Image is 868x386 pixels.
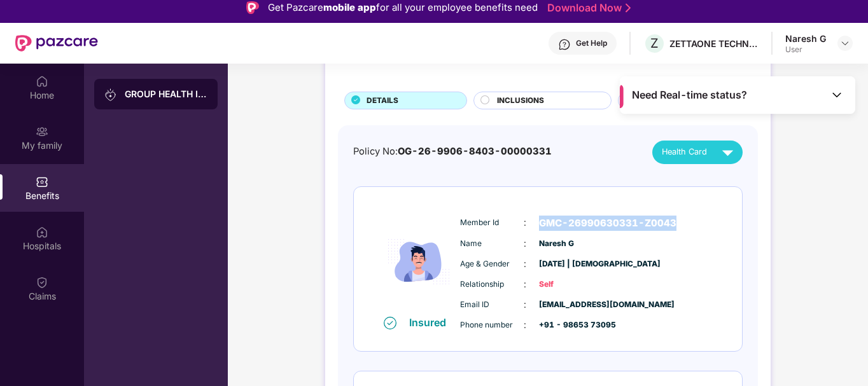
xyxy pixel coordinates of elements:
img: svg+xml;base64,PHN2ZyB3aWR0aD0iMjAiIGhlaWdodD0iMjAiIHZpZXdCb3g9IjAgMCAyMCAyMCIgZmlsbD0ibm9uZSIgeG... [36,125,48,138]
img: svg+xml;base64,PHN2ZyB4bWxucz0iaHR0cDovL3d3dy53My5vcmcvMjAwMC9zdmciIHdpZHRoPSIxNiIgaGVpZ2h0PSIxNi... [384,317,396,329]
div: User [785,45,826,55]
img: icon [381,208,457,315]
span: Phone number [460,319,524,331]
span: [DATE] | [DEMOGRAPHIC_DATA] [539,258,603,270]
span: INCLUSIONS [497,95,544,107]
span: DETAILS [367,95,398,107]
div: Get Help [576,38,607,48]
strong: mobile app [323,1,376,13]
img: svg+xml;base64,PHN2ZyBpZD0iSGVscC0zMngzMiIgeG1sbnM9Imh0dHA6Ly93d3cudzMub3JnLzIwMDAvc3ZnIiB3aWR0aD... [558,38,571,51]
div: ZETTAONE TECHNOLOGIES INDIA PRIVATE LIMITED [669,38,759,50]
img: Toggle Icon [830,88,843,101]
span: : [524,298,526,312]
img: svg+xml;base64,PHN2ZyB3aWR0aD0iMjAiIGhlaWdodD0iMjAiIHZpZXdCb3g9IjAgMCAyMCAyMCIgZmlsbD0ibm9uZSIgeG... [104,88,117,101]
span: [EMAIL_ADDRESS][DOMAIN_NAME] [539,299,603,311]
div: GROUP HEALTH INSURANCE [125,88,207,100]
span: Need Real-time status? [632,88,747,102]
button: Health Card [652,141,743,164]
span: GMC-26990630331-Z0043 [539,216,676,231]
span: Email ID [460,299,524,311]
img: svg+xml;base64,PHN2ZyBpZD0iQ2xhaW0iIHhtbG5zPSJodHRwOi8vd3d3LnczLm9yZy8yMDAwL3N2ZyIgd2lkdGg9IjIwIi... [36,276,48,289]
img: svg+xml;base64,PHN2ZyBpZD0iRHJvcGRvd24tMzJ4MzIiIHhtbG5zPSJodHRwOi8vd3d3LnczLm9yZy8yMDAwL3N2ZyIgd2... [840,38,850,48]
span: OG-26-9906-8403-00000331 [398,146,552,157]
span: : [524,237,526,251]
span: Member Id [460,217,524,229]
span: : [524,277,526,291]
span: : [524,257,526,271]
img: svg+xml;base64,PHN2ZyBpZD0iSG9tZSIgeG1sbnM9Imh0dHA6Ly93d3cudzMub3JnLzIwMDAvc3ZnIiB3aWR0aD0iMjAiIG... [36,75,48,88]
span: Name [460,238,524,250]
img: svg+xml;base64,PHN2ZyB4bWxucz0iaHR0cDovL3d3dy53My5vcmcvMjAwMC9zdmciIHZpZXdCb3g9IjAgMCAyNCAyNCIgd2... [717,141,739,163]
span: Health Card [662,146,707,158]
span: Age & Gender [460,258,524,270]
span: Z [650,36,659,51]
div: Naresh G [785,32,826,45]
img: Stroke [626,1,631,15]
span: Naresh G [539,238,603,250]
span: Self [539,279,603,291]
img: New Pazcare Logo [15,35,98,52]
img: svg+xml;base64,PHN2ZyBpZD0iSG9zcGl0YWxzIiB4bWxucz0iaHR0cDovL3d3dy53My5vcmcvMjAwMC9zdmciIHdpZHRoPS... [36,226,48,238]
img: svg+xml;base64,PHN2ZyBpZD0iQmVuZWZpdHMiIHhtbG5zPSJodHRwOi8vd3d3LnczLm9yZy8yMDAwL3N2ZyIgd2lkdGg9Ij... [36,176,48,188]
a: Download Now [547,1,627,15]
span: Relationship [460,279,524,291]
span: +91 - 98653 73095 [539,319,603,331]
div: Policy No: [353,144,552,159]
span: : [524,318,526,332]
span: : [524,216,526,230]
div: Insured [409,316,454,329]
img: Logo [246,1,259,14]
